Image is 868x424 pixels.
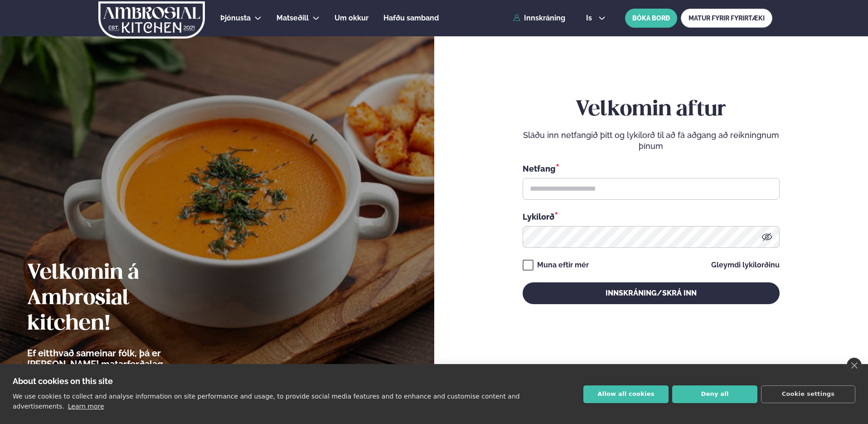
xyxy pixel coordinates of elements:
button: Cookie settings [761,385,855,403]
a: Hafðu samband [383,13,439,24]
button: is [579,15,613,22]
button: BÓKA BORÐ [625,9,677,28]
a: Um okkur [335,13,369,24]
span: Um okkur [335,14,369,22]
span: Þjónusta [220,14,251,22]
a: Innskráning [513,14,565,22]
div: Netfang [523,163,780,174]
span: is [586,15,595,22]
a: Gleymdi lykilorðinu [711,261,780,269]
p: We use cookies to collect and analyse information on site performance and usage, to provide socia... [13,393,520,410]
h2: Velkomin aftur [523,97,780,123]
a: close [847,358,862,373]
span: Matseðill [276,14,309,22]
h2: Velkomin á Ambrosial kitchen! [27,261,215,337]
strong: About cookies on this site [13,376,113,386]
span: Hafðu samband [383,14,439,22]
div: Lykilorð [523,211,780,222]
button: Deny all [672,385,757,403]
button: Allow all cookies [583,385,669,403]
a: Þjónusta [220,13,251,24]
a: MATUR FYRIR FYRIRTÆKI [681,9,772,28]
p: Sláðu inn netfangið þitt og lykilorð til að fá aðgang að reikningnum þínum [523,130,780,152]
img: logo [97,1,206,39]
a: Matseðill [276,13,309,24]
button: Innskráning/Skrá inn [523,282,780,304]
a: Learn more [68,403,104,410]
p: Ef eitthvað sameinar fólk, þá er [PERSON_NAME] matarferðalag. [27,348,215,370]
